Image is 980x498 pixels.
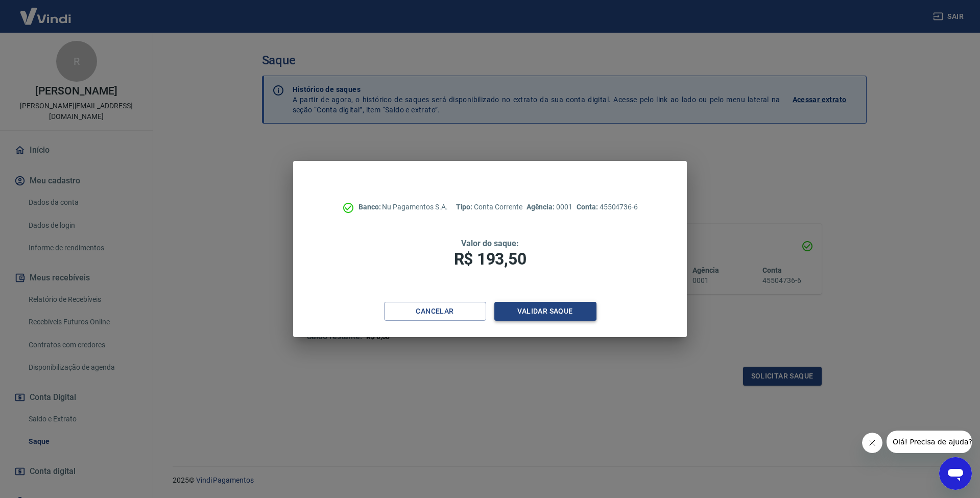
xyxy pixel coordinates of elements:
[939,457,972,490] iframe: Button to launch messaging window
[358,202,448,212] p: Nu Pagamentos S.A.
[456,203,474,211] span: Tipo:
[384,302,486,321] button: Cancelar
[456,202,522,212] p: Conta Corrente
[577,202,638,212] p: 45504736-6
[494,302,596,321] button: Validar saque
[358,203,383,211] span: Banco:
[887,431,972,453] iframe: Message from company
[527,202,572,212] p: 0001
[461,239,518,248] span: Valor do saque:
[577,203,600,211] span: Conta:
[454,249,527,269] span: R$ 193,50
[6,7,86,15] span: Olá! Precisa de ajuda?
[527,203,557,211] span: Agência:
[862,433,882,453] iframe: Close message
